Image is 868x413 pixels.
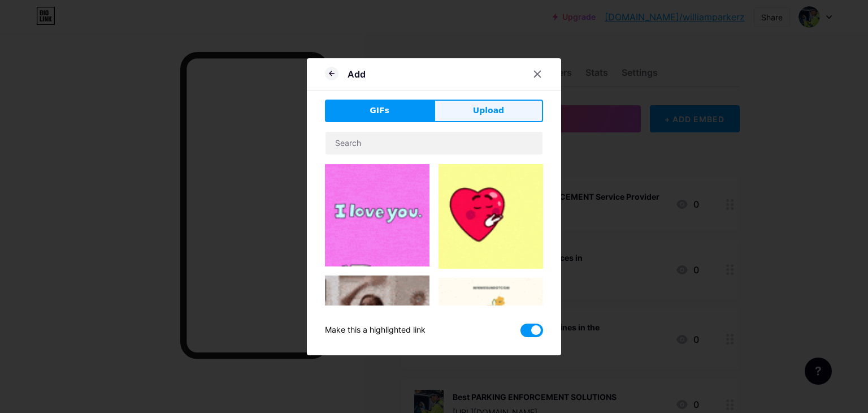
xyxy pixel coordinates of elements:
[434,100,543,122] button: Upload
[325,324,426,337] div: Make this a highlighted link
[439,164,543,269] img: Gihpy
[325,276,429,380] img: Gihpy
[370,105,389,117] span: GIFs
[348,67,366,81] div: Add
[325,164,429,266] img: Gihpy
[325,100,434,122] button: GIFs
[439,278,543,382] img: Gihpy
[325,132,542,154] input: Search
[473,105,504,117] span: Upload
